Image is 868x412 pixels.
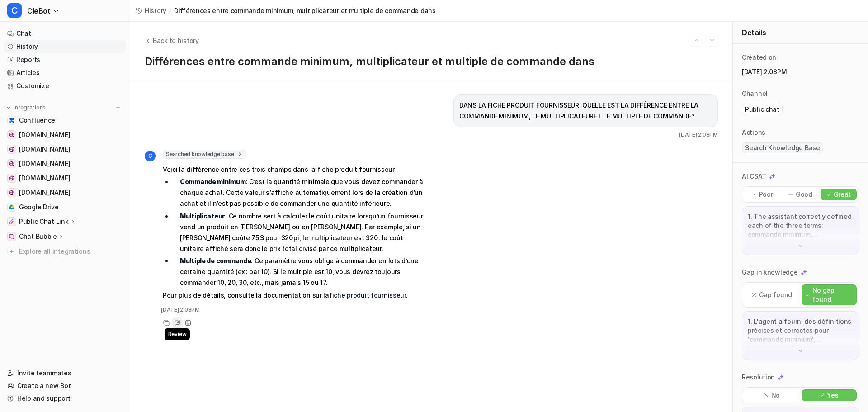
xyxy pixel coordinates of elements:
img: ciemetric.com [9,175,14,181]
img: software.ciemetric.com [9,190,14,195]
span: / [169,6,171,15]
strong: Commande minimum [180,178,246,185]
p: No gap found [812,286,853,304]
img: cieblink.com [9,147,14,152]
p: Gap found [759,290,792,299]
span: C [145,151,156,161]
a: app.cieblink.com[DOMAIN_NAME] [4,157,126,170]
p: Actions [742,128,765,137]
button: Go to previous session [691,34,703,46]
p: 1. L'agent a fourni des définitions précises et correctes pour 'commande minimum', 'multiplicateu... [748,317,853,344]
a: software.ciemetric.com[DOMAIN_NAME] [4,186,126,199]
span: [DOMAIN_NAME] [19,159,70,168]
p: No [771,391,780,400]
span: [DOMAIN_NAME] [19,145,70,154]
p: DANS LA FICHE PRODUIT FOURNISSEUR, QUELLE EST LA DIFFÉRENCE ENTRE LA COMMANDE MINIMUM, LE MULTIPL... [459,100,712,122]
button: Go to next session [706,34,718,46]
p: AI CSAT [742,172,766,181]
p: : Ce paramètre vous oblige à commander en lots d’une certaine quantité (ex : par 10). Si le multi... [180,256,427,288]
span: Google Drive [19,203,59,212]
span: [DATE] 2:08PM [161,306,200,314]
p: Yes [827,391,838,400]
p: Chat Bubble [19,232,57,241]
a: cieblink.com[DOMAIN_NAME] [4,143,126,156]
p: [DATE] 2:08PM [742,67,859,76]
a: Customize [4,80,126,92]
button: Back to history [145,36,199,45]
a: Articles [4,66,126,79]
span: C [7,3,22,18]
span: Search Knowledge Base [742,142,823,153]
a: ConfluenceConfluence [4,114,126,127]
img: cienapps.com [9,132,14,137]
p: Great [834,190,851,199]
a: Invite teammates [4,367,126,379]
a: History [136,6,166,15]
p: Public Chat Link [19,217,69,226]
a: cienapps.com[DOMAIN_NAME] [4,128,126,141]
img: menu_add.svg [115,104,121,111]
img: Confluence [9,118,14,123]
img: Previous session [693,36,700,44]
a: fiche produit fournisseur [329,291,406,299]
span: [DOMAIN_NAME] [19,130,70,139]
a: Chat [4,27,126,40]
p: Poor [759,190,773,199]
p: Channel [742,89,768,98]
span: Différences entre commande minimum, multiplicateur et multiple de commande dans [174,6,436,15]
span: [DATE] 2:08PM [679,131,718,139]
img: down-arrow [797,348,804,354]
a: Reports [4,53,126,66]
p: Voici la différence entre ces trois champs dans la fiche produit fournisseur : [163,164,427,175]
p: : C’est la quantité minimale que vous devez commander à chaque achat. Cette valeur s’affiche auto... [180,176,427,209]
strong: Multiplicateur [180,212,225,220]
p: Integrations [14,104,46,111]
p: Gap in knowledge [742,268,798,277]
p: : Ce nombre sert à calculer le coût unitaire lorsqu’un fournisseur vend un produit en [PERSON_NAM... [180,211,427,254]
p: 1. The assistant correctly defined each of the three terms: commande minimum, multiplicateur, and... [748,212,853,239]
a: Create a new Bot [4,379,126,392]
div: Details [733,22,868,44]
p: Resolution [742,373,775,382]
span: [DOMAIN_NAME] [19,188,70,197]
span: History [145,6,166,15]
a: Google DriveGoogle Drive [4,201,126,213]
strong: Multiple de commande [180,257,251,265]
span: Searched knowledge base [163,150,246,159]
p: Good [796,190,812,199]
p: Created on [742,53,776,62]
span: Review [165,328,190,340]
img: Public Chat Link [9,219,14,224]
img: down-arrow [797,243,804,249]
span: [DOMAIN_NAME] [19,174,70,183]
a: Help and support [4,392,126,405]
span: Explore all integrations [19,244,123,259]
a: History [4,40,126,53]
a: Explore all integrations [4,245,126,258]
img: explore all integrations [7,247,16,256]
img: Next session [709,36,715,44]
img: expand menu [5,104,12,111]
p: Public chat [745,105,779,114]
img: app.cieblink.com [9,161,14,166]
span: Back to history [153,36,199,45]
span: CieBot [27,5,51,17]
p: Pour plus de détails, consulte la documentation sur la . [163,290,427,301]
h1: Différences entre commande minimum, multiplicateur et multiple de commande dans [145,55,718,68]
img: Google Drive [9,204,14,210]
a: ciemetric.com[DOMAIN_NAME] [4,172,126,185]
span: Confluence [19,116,55,125]
button: Integrations [4,103,48,112]
img: Chat Bubble [9,234,14,239]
